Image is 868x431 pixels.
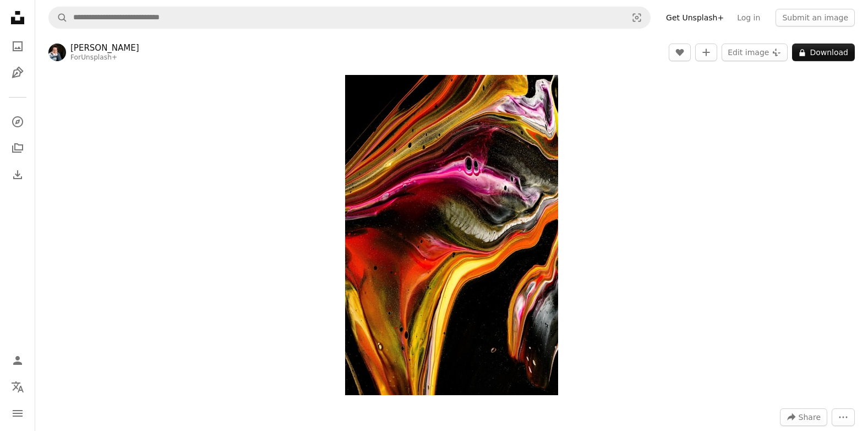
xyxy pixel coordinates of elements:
[7,137,29,159] a: Collections
[48,7,651,29] form: Find visuals sitewide
[345,75,558,395] button: Zoom in on this image
[7,164,29,186] a: Download History
[776,9,855,26] button: Submit an image
[799,409,821,425] span: Share
[7,111,29,133] a: Explore
[7,62,29,84] a: Illustrations
[722,44,788,61] button: Edit image
[49,7,68,28] button: Search Unsplash
[7,402,29,424] button: Menu
[7,376,29,398] button: Language
[7,35,29,57] a: Photos
[730,9,767,26] a: Log in
[70,42,139,53] a: [PERSON_NAME]
[345,75,558,395] img: a close up of a colorful object on a black background
[624,7,650,28] button: Visual search
[659,9,730,26] a: Get Unsplash+
[780,408,827,426] button: Share this image
[792,44,855,61] button: Download
[70,53,139,62] div: For
[81,53,117,61] a: Unsplash+
[669,44,691,61] button: Like
[48,44,66,61] img: Go to Susan Wilkinson's profile
[7,349,29,371] a: Log in / Sign up
[832,408,855,426] button: More Actions
[695,44,717,61] button: Add to Collection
